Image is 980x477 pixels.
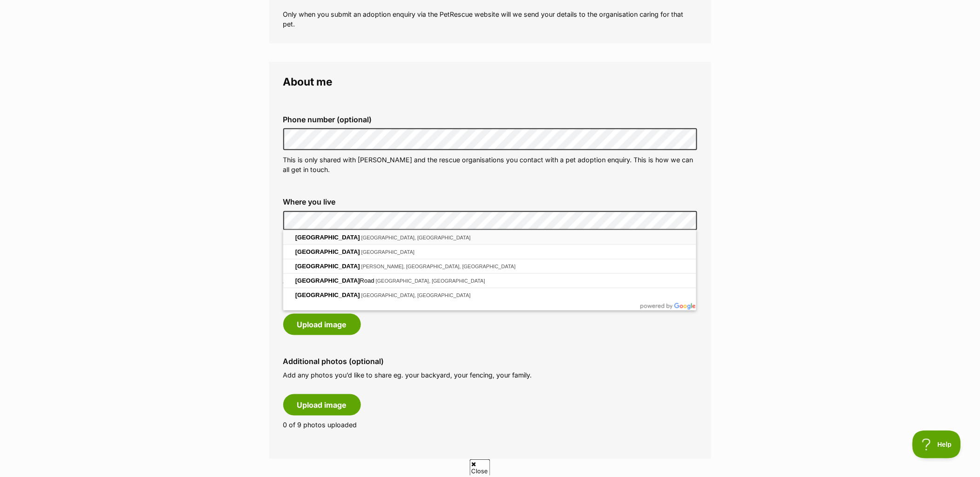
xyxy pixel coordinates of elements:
[283,370,697,380] p: Add any photos you’d like to share eg. your backyard, your fencing, your family.
[361,292,471,298] span: [GEOGRAPHIC_DATA], [GEOGRAPHIC_DATA]
[376,278,485,284] span: [GEOGRAPHIC_DATA], [GEOGRAPHIC_DATA]
[361,264,516,269] span: [PERSON_NAME], [GEOGRAPHIC_DATA], [GEOGRAPHIC_DATA]
[283,198,697,206] label: Where you live
[283,115,697,124] label: Phone number (optional)
[470,459,490,476] span: Close
[283,155,697,175] p: This is only shared with [PERSON_NAME] and the rescue organisations you contact with a pet adopti...
[295,277,376,284] span: Road
[283,314,361,335] button: Upload image
[295,234,360,241] span: [GEOGRAPHIC_DATA]
[295,263,360,270] span: [GEOGRAPHIC_DATA]
[283,76,697,88] legend: About me
[283,357,697,365] label: Additional photos (optional)
[283,394,361,416] button: Upload image
[913,431,961,458] iframe: Help Scout Beacon - Open
[295,277,360,284] span: [GEOGRAPHIC_DATA]
[269,62,711,459] fieldset: About me
[295,248,360,255] span: [GEOGRAPHIC_DATA]
[283,420,697,430] p: 0 of 9 photos uploaded
[295,291,360,298] span: [GEOGRAPHIC_DATA]
[361,235,471,240] span: [GEOGRAPHIC_DATA], [GEOGRAPHIC_DATA]
[361,249,415,255] span: [GEOGRAPHIC_DATA]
